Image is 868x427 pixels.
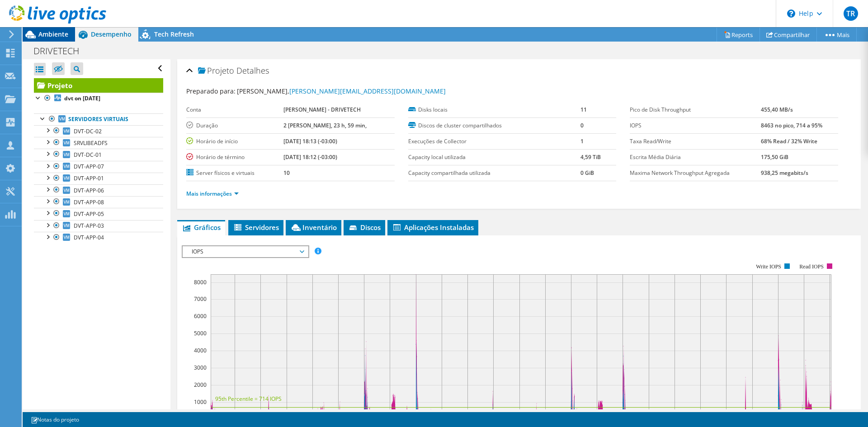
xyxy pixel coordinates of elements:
[283,122,367,129] b: 2 [PERSON_NAME], 23 h, 59 min,
[34,173,163,184] a: DVT-APP-01
[787,9,795,18] svg: \n
[186,169,283,178] label: Server físicos e virtuais
[74,151,102,159] span: DVT-DC-01
[237,87,446,95] span: [PERSON_NAME],
[630,121,761,130] label: IOPS
[182,223,221,232] span: Gráficos
[64,94,100,102] b: dvt on [DATE]
[283,106,361,113] b: [PERSON_NAME] - DRIVETECH
[186,87,236,95] label: Preparado para:
[74,234,104,241] span: DVT-APP-04
[74,163,104,170] span: DVT-APP-07
[194,398,207,406] text: 1000
[186,137,283,146] label: Horário de início
[74,198,104,206] span: DVT-APP-08
[580,122,584,129] b: 0
[186,105,283,114] label: Conta
[24,414,85,425] a: Notas do projeto
[761,106,793,113] b: 455,40 MB/s
[194,364,207,371] text: 3000
[34,149,163,160] a: DVT-DC-01
[34,113,163,125] a: Servidores virtuais
[194,381,207,389] text: 2000
[34,220,163,232] a: DVT-APP-03
[283,153,337,161] b: [DATE] 18:12 (-03:00)
[630,137,761,146] label: Taxa Read/Write
[34,184,163,196] a: DVT-APP-06
[215,395,282,403] text: 95th Percentile = 714 IOPS
[198,66,234,75] span: Projeto
[74,139,108,147] span: SRVLIBEADFS
[761,153,788,161] b: 175,50 GiB
[717,28,760,42] a: Reports
[408,105,580,114] label: Disks locais
[34,208,163,220] a: DVT-APP-05
[194,295,207,303] text: 7000
[34,125,163,137] a: DVT-DC-02
[283,137,337,145] b: [DATE] 18:13 (-03:00)
[408,137,580,146] label: Execuções de Collector
[186,190,239,197] a: Mais informações
[408,121,580,130] label: Discos de cluster compartilhados
[34,232,163,244] a: DVT-APP-04
[630,105,761,114] label: Pico de Disk Throughput
[290,223,337,232] span: Inventário
[233,223,279,232] span: Servidores
[186,121,283,130] label: Duração
[194,312,207,320] text: 6000
[580,153,601,161] b: 4,59 TiB
[34,137,163,149] a: SRVLIBEADFS
[74,187,104,194] span: DVT-APP-06
[580,106,587,113] b: 11
[348,223,381,232] span: Discos
[756,263,781,270] text: Write IOPS
[194,278,207,286] text: 8000
[844,6,858,21] span: TR
[630,169,761,178] label: Maxima Network Throughput Agregada
[800,263,824,270] text: Read IOPS
[187,246,303,257] span: IOPS
[154,30,194,38] span: Tech Refresh
[74,222,104,230] span: DVT-APP-03
[74,127,102,135] span: DVT-DC-02
[74,210,104,218] span: DVT-APP-05
[38,30,68,38] span: Ambiente
[34,93,163,104] a: dvt on [DATE]
[761,122,822,129] b: 8463 no pico, 714 a 95%
[759,28,817,42] a: Compartilhar
[194,347,207,354] text: 4000
[630,153,761,162] label: Escrita Média Diária
[816,28,857,42] a: Mais
[29,46,93,56] h1: DRIVETECH
[34,161,163,173] a: DVT-APP-07
[236,65,269,76] span: Detalhes
[392,223,474,232] span: Aplicações Instaladas
[283,169,290,177] b: 10
[34,78,163,93] a: Projeto
[408,169,580,178] label: Capacity compartilhada utilizada
[74,174,104,182] span: DVT-APP-01
[289,87,446,95] a: [PERSON_NAME][EMAIL_ADDRESS][DOMAIN_NAME]
[186,153,283,162] label: Horário de término
[580,137,584,145] b: 1
[761,137,817,145] b: 68% Read / 32% Write
[91,30,132,38] span: Desempenho
[34,196,163,208] a: DVT-APP-08
[408,153,580,162] label: Capacity local utilizada
[194,329,207,337] text: 5000
[761,169,808,177] b: 938,25 megabits/s
[580,169,594,177] b: 0 GiB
